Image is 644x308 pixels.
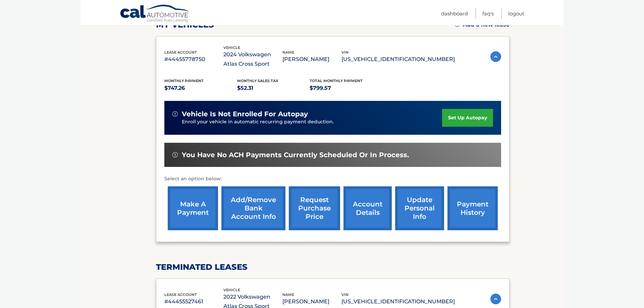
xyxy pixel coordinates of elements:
p: [US_VEHICLE_IDENTIFICATION_NUMBER] [341,297,455,306]
a: set up autopay [442,109,493,127]
p: Enroll your vehicle in automatic recurring payment deduction. [182,118,442,126]
img: accordion-active.svg [490,294,501,304]
img: accordion-active.svg [490,51,501,62]
p: [PERSON_NAME] [282,55,341,64]
a: Add/Remove bank account info [221,186,285,230]
a: Logout [508,8,524,19]
a: make a payment [168,186,218,230]
span: You have no ACH payments currently scheduled or in process. [182,151,409,159]
span: vehicle [223,288,240,292]
span: Total Monthly Payment [310,78,363,83]
span: name [282,292,294,297]
a: Dashboard [441,8,468,19]
span: vin [341,50,348,55]
span: vehicle [223,45,240,50]
p: $747.26 [164,83,237,93]
p: 2024 Volkswagen Atlas Cross Sport [223,50,282,69]
img: alert-white.svg [172,152,178,158]
h2: terminated leases [156,262,509,272]
p: $52.31 [237,83,310,93]
span: vehicle is not enrolled for autopay [182,110,308,118]
p: #44455778750 [164,55,223,64]
p: #44455527461 [164,297,223,306]
a: FAQ's [482,8,494,19]
span: name [282,50,294,55]
span: vin [341,292,348,297]
span: lease account [164,292,197,297]
a: account details [343,186,392,230]
img: alert-white.svg [172,111,178,117]
a: update personal info [395,186,444,230]
p: $799.57 [310,83,382,93]
p: Select an option below: [164,175,501,183]
span: lease account [164,50,197,55]
p: [PERSON_NAME] [282,297,341,306]
a: Cal Automotive [120,4,190,24]
span: Monthly sales Tax [237,78,278,83]
a: payment history [447,186,498,230]
span: Monthly Payment [164,78,204,83]
a: request purchase price [289,186,340,230]
p: [US_VEHICLE_IDENTIFICATION_NUMBER] [341,55,455,64]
